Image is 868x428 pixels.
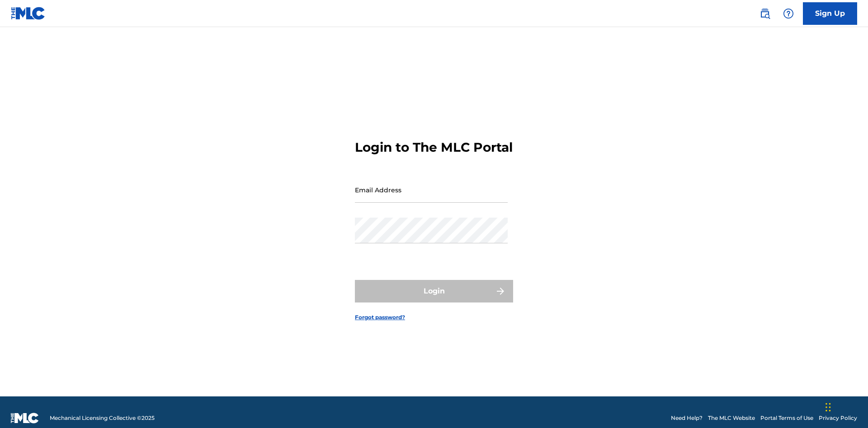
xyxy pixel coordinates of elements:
span: Mechanical Licensing Collective © 2025 [50,414,155,422]
div: Help [779,5,797,23]
a: The MLC Website [708,414,755,422]
div: Drag [826,394,831,421]
a: Forgot password? [355,313,405,321]
img: search [759,8,770,19]
h3: Login to The MLC Portal [355,140,513,155]
a: Portal Terms of Use [760,414,813,422]
iframe: Chat Widget [823,385,868,428]
img: help [783,8,794,19]
img: MLC Logo [11,7,46,20]
a: Sign Up [803,2,857,25]
img: logo [11,413,39,423]
a: Public Search [756,5,774,23]
a: Need Help? [671,414,703,422]
a: Privacy Policy [819,414,857,422]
